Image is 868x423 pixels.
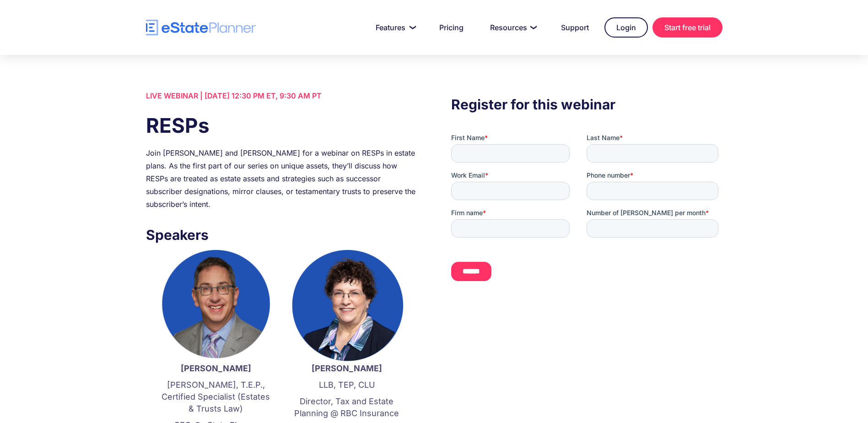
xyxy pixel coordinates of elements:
[428,18,474,37] a: Pricing
[146,224,417,245] h3: Speakers
[604,17,648,38] a: Login
[479,18,545,37] a: Resources
[312,363,382,373] strong: [PERSON_NAME]
[291,379,403,391] p: LLB, TEP, CLU
[181,363,251,373] strong: [PERSON_NAME]
[160,379,272,415] p: [PERSON_NAME], T.E.P., Certified Specialist (Estates & Trusts Law)
[451,94,722,115] h3: Register for this webinar
[550,18,600,37] a: Support
[146,20,256,36] a: home
[146,111,417,140] h1: RESPs
[365,18,424,37] a: Features
[291,396,403,419] p: Director, Tax and Estate Planning @ RBC Insurance
[652,17,722,38] a: Start free trial
[146,89,417,102] div: LIVE WEBINAR | [DATE] 12:30 PM ET, 9:30 AM PT
[146,146,417,211] div: Join [PERSON_NAME] and [PERSON_NAME] for a webinar on RESPs in estate plans. As the first part of...
[451,133,722,297] iframe: Form 0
